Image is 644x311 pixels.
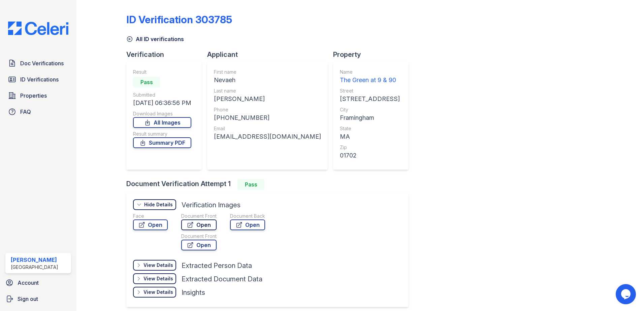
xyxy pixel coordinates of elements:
a: Open [133,219,168,230]
div: [PHONE_NUMBER] [214,113,321,123]
div: The Green at 9 & 90 [340,75,400,85]
div: Result summary [133,131,191,137]
span: FAQ [20,108,31,116]
div: Pass [237,179,264,190]
div: Verification [126,50,207,59]
div: Result [133,69,191,75]
div: City [340,106,400,113]
div: Extracted Person Data [182,261,252,270]
div: [PERSON_NAME] [11,256,58,264]
div: MA [340,132,400,141]
div: [STREET_ADDRESS] [340,94,400,104]
div: ID Verification 303785 [126,13,232,26]
div: View Details [143,289,173,296]
a: Properties [5,89,71,102]
a: All ID verifications [126,35,184,43]
div: Last name [214,88,321,94]
div: First name [214,69,321,75]
a: FAQ [5,105,71,118]
div: Document Back [230,213,265,219]
div: Submitted [133,92,191,98]
div: [DATE] 06:36:56 PM [133,98,191,108]
div: View Details [143,275,173,282]
div: Framingham [340,113,400,123]
div: State [340,125,400,132]
a: Open [230,219,265,230]
a: Sign out [3,292,74,306]
div: 01702 [340,151,400,160]
div: Document Verification Attempt 1 [126,179,414,190]
div: [PERSON_NAME] [214,94,321,104]
a: Open [181,240,217,250]
a: ID Verifications [5,73,71,86]
a: All Images [133,117,191,128]
div: Verification Images [182,200,240,210]
div: Street [340,88,400,94]
div: Insights [182,288,205,297]
a: Open [181,219,217,230]
div: Email [214,125,321,132]
div: Face [133,213,168,219]
a: Summary PDF [133,137,191,148]
div: Zip [340,144,400,151]
div: Extracted Document Data [182,274,262,284]
div: Download Images [133,110,191,117]
iframe: chat widget [616,284,637,304]
span: Account [18,279,39,287]
img: CE_Logo_Blue-a8612792a0a2168367f1c8372b55b34899dd931a85d93a1a3d3e32e68fde9ad4.png [3,22,74,35]
div: Document Front [181,213,217,219]
span: ID Verifications [20,75,59,83]
div: Property [333,50,414,59]
a: Doc Verifications [5,57,71,70]
div: [EMAIL_ADDRESS][DOMAIN_NAME] [214,132,321,141]
div: Pass [133,77,160,88]
a: Name The Green at 9 & 90 [340,69,400,85]
div: Document Front [181,233,217,240]
div: Phone [214,106,321,113]
div: [GEOGRAPHIC_DATA] [11,264,58,271]
div: View Details [143,262,173,269]
span: Doc Verifications [20,59,64,67]
div: Nevaeh [214,75,321,85]
span: Properties [20,92,47,100]
div: Applicant [207,50,333,59]
span: Sign out [18,295,38,303]
div: Name [340,69,400,75]
a: Account [3,276,74,289]
div: Hide Details [144,201,173,208]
